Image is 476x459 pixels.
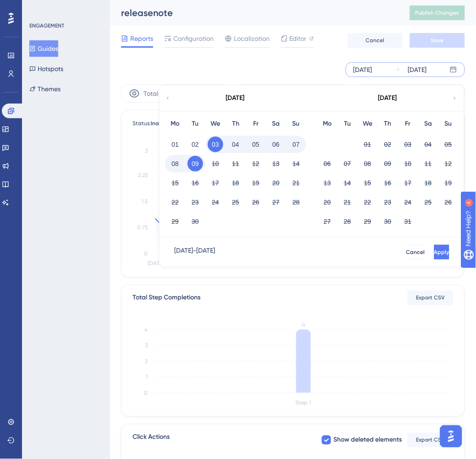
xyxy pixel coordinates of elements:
[340,214,355,229] button: 28
[302,321,306,329] tspan: 4
[360,194,376,210] button: 22
[380,214,396,229] button: 30
[408,433,454,448] button: Export CSV
[338,118,358,129] div: Tu
[290,33,307,44] span: Editor
[151,120,172,127] span: Inactive
[121,6,387,19] div: releasenote
[437,423,465,450] iframe: UserGuiding AI Assistant Launcher
[208,194,223,210] button: 24
[167,156,183,171] button: 08
[268,156,284,171] button: 13
[130,33,153,44] span: Reports
[406,245,425,260] button: Cancel
[434,245,449,260] button: Apply
[410,6,465,20] button: Publish Changes
[380,175,396,191] button: 16
[167,194,183,210] button: 22
[188,137,203,152] button: 02
[167,175,183,191] button: 15
[378,118,398,129] div: Th
[400,175,416,191] button: 17
[354,64,372,75] div: [DATE]
[358,118,378,129] div: We
[320,214,335,229] button: 27
[421,156,436,171] button: 11
[400,137,416,152] button: 03
[29,22,64,29] div: ENGAGEMENT
[334,435,402,446] span: Show deleted elements
[248,194,264,210] button: 26
[441,175,456,191] button: 19
[408,291,454,305] button: Export CSV
[165,118,185,129] div: Mo
[188,156,203,171] button: 09
[418,118,438,129] div: Sa
[228,156,244,171] button: 11
[208,175,223,191] button: 17
[228,175,244,191] button: 18
[246,118,266,129] div: Fr
[145,148,148,155] tspan: 3
[400,214,416,229] button: 31
[366,37,385,44] span: Cancel
[167,214,183,229] button: 29
[226,118,246,129] div: Th
[266,118,286,129] div: Sa
[268,194,284,210] button: 27
[421,175,436,191] button: 18
[22,2,57,13] span: Need Help?
[406,249,425,256] span: Cancel
[320,175,335,191] button: 13
[286,118,306,129] div: Su
[248,156,264,171] button: 12
[348,33,403,48] button: Cancel
[137,224,148,231] tspan: 0.75
[421,137,436,152] button: 04
[441,137,456,152] button: 05
[398,118,418,129] div: Fr
[248,137,264,152] button: 05
[441,156,456,171] button: 12
[438,118,459,129] div: Su
[360,156,376,171] button: 08
[167,137,183,152] button: 01
[144,390,148,396] tspan: 0
[144,88,174,99] span: Total Seen
[148,260,163,267] tspan: [DATE]
[133,432,170,448] span: Click Actions
[317,118,338,129] div: Mo
[145,358,148,365] tspan: 2
[434,249,449,256] span: Apply
[144,250,148,257] tspan: 0
[138,172,148,178] tspan: 2.25
[441,194,456,210] button: 26
[408,64,427,75] div: [DATE]
[185,118,205,129] div: Tu
[29,40,58,57] button: Guides
[340,194,355,210] button: 21
[340,156,355,171] button: 07
[133,120,172,127] span: Status:
[174,245,215,260] div: [DATE] - [DATE]
[288,194,304,210] button: 28
[133,293,200,304] div: Total Step Completions
[29,61,63,77] button: Hotspots
[288,175,304,191] button: 21
[380,156,396,171] button: 09
[268,137,284,152] button: 06
[400,156,416,171] button: 10
[400,194,416,210] button: 24
[208,156,223,171] button: 10
[415,9,459,17] span: Publish Changes
[410,33,465,48] button: Save
[63,5,66,12] div: 4
[360,175,376,191] button: 15
[228,194,244,210] button: 25
[29,81,61,97] button: Themes
[142,198,148,205] tspan: 1.5
[205,118,226,129] div: We
[296,400,311,406] tspan: Step 1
